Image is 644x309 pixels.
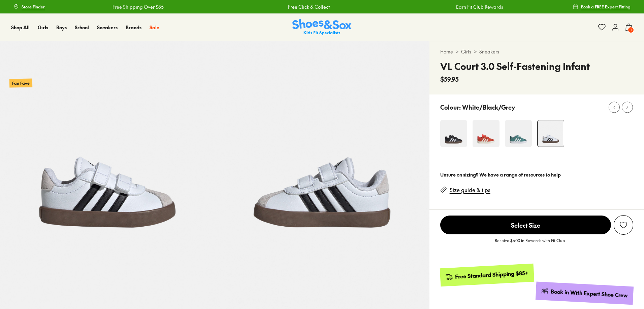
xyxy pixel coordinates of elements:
[215,41,429,255] img: 5-498574_1
[38,24,48,31] a: Girls
[11,24,30,31] a: Shop All
[292,19,352,36] img: SNS_Logo_Responsive.svg
[538,120,564,147] img: 4-498573_1
[38,24,48,31] span: Girls
[22,4,45,10] span: Store Finder
[627,27,634,33] span: 1
[625,20,633,35] button: 1
[440,59,590,73] h4: VL Court 3.0 Self-Fastening Infant
[440,215,611,235] button: Select Size
[56,24,67,31] a: Boys
[450,186,490,194] a: Size guide & tips
[440,120,467,147] img: 4-548031_1
[614,215,633,235] button: Add to Wishlist
[97,24,118,31] span: Sneakers
[13,1,45,13] a: Store Finder
[461,48,471,55] a: Girls
[150,24,159,31] span: Sale
[440,216,611,234] span: Select Size
[505,120,532,147] img: 4-548220_1
[288,3,330,10] a: Free Click & Collect
[150,24,159,31] a: Sale
[9,78,32,87] p: Fan Fave
[455,269,528,280] div: Free Standard Shipping $85+
[581,4,631,10] span: Book a FREE Expert Fitting
[573,1,631,13] a: Book a FREE Expert Fitting
[126,24,141,31] span: Brands
[440,264,534,286] a: Free Standard Shipping $85+
[75,24,89,31] span: School
[479,48,499,55] a: Sneakers
[440,103,461,112] p: Colour:
[536,282,634,305] a: Book in With Expert Shoe Crew
[292,19,352,36] a: Shoes & Sox
[462,103,515,112] p: White/Black/Grey
[75,24,89,31] a: School
[495,237,565,249] p: Receive $6.00 in Rewards with Fit Club
[440,48,633,55] div: > >
[126,24,141,31] a: Brands
[473,120,500,147] img: 4-524344_1
[112,3,164,10] a: Free Shipping Over $85
[56,24,67,31] span: Boys
[97,24,118,31] a: Sneakers
[551,288,628,299] div: Book in With Expert Shoe Crew
[456,3,503,10] a: Earn Fit Club Rewards
[440,171,633,178] div: Unsure on sizing? We have a range of resources to help
[440,75,459,84] span: $59.95
[11,24,30,31] span: Shop All
[440,48,453,55] a: Home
